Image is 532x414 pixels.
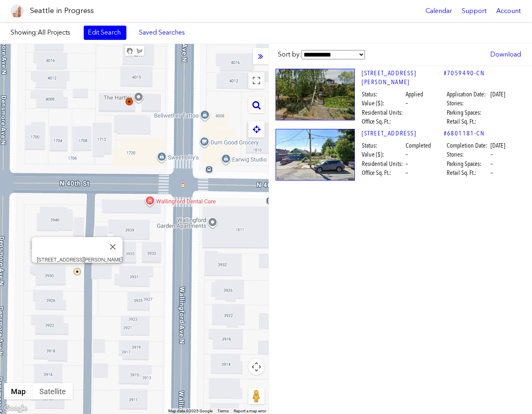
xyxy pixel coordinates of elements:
[11,4,24,17] img: favicon-96x96.png
[447,141,489,150] span: Completion Date:
[362,150,404,159] span: Value ($):
[103,237,122,257] button: Close
[135,26,189,39] a: Saved Searches
[447,159,489,168] span: Parking Spaces:
[491,90,505,99] span: [DATE]
[447,90,489,99] span: Application Date:
[276,129,355,181] img: 4011_WALLINGFORD_AVE_N_SEATTLE.jpg
[168,409,213,413] span: Map data ©2025 Google
[37,257,122,263] div: [STREET_ADDRESS][PERSON_NAME]
[444,69,485,78] a: #7059490-CN
[84,26,126,39] a: Edit Search
[444,129,485,138] a: #6801181-CN
[447,99,489,108] span: Stories:
[248,72,265,89] button: Toggle fullscreen view
[447,150,489,159] span: Stories:
[248,388,265,404] button: Drag Pegman onto the map to open Street View
[362,117,404,126] span: Office Sq. Ft.:
[491,150,493,159] span: –
[406,99,408,108] span: –
[125,46,135,56] button: Stop drawing
[217,409,229,413] a: Terms
[278,50,365,59] label: Sort by:
[234,409,266,413] a: Report a map error
[248,359,265,375] button: Map camera controls
[362,159,404,168] span: Residential Units:
[406,168,408,177] span: –
[362,90,404,99] span: Status:
[406,150,408,159] span: –
[486,48,525,61] a: Download
[491,168,493,177] span: –
[135,46,144,56] button: Draw a shape
[362,141,404,150] span: Status:
[362,69,444,87] a: [STREET_ADDRESS][PERSON_NAME]
[2,403,29,414] img: Google
[4,383,33,399] button: Show street map
[406,90,423,99] span: Applied
[362,129,444,138] a: [STREET_ADDRESS]
[38,28,70,36] span: All Projects
[406,141,431,150] span: Completed
[362,99,404,108] span: Value ($):
[491,141,505,150] span: [DATE]
[447,108,489,117] span: Parking Spaces:
[2,403,29,414] a: Open this area in Google Maps (opens a new window)
[30,6,94,16] h1: Seattle in Progress
[362,108,404,117] span: Residential Units:
[362,168,404,177] span: Office Sq. Ft.:
[491,159,493,168] span: –
[447,168,489,177] span: Retail Sq. Ft.:
[447,117,489,126] span: Retail Sq. Ft.:
[11,28,76,37] label: Showing:
[33,383,73,399] button: Show satellite imagery
[406,159,408,168] span: –
[276,69,355,120] img: 3932_DENSMORE_AVE_N_SEATTLE.jpg
[302,50,365,59] select: Sort by:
